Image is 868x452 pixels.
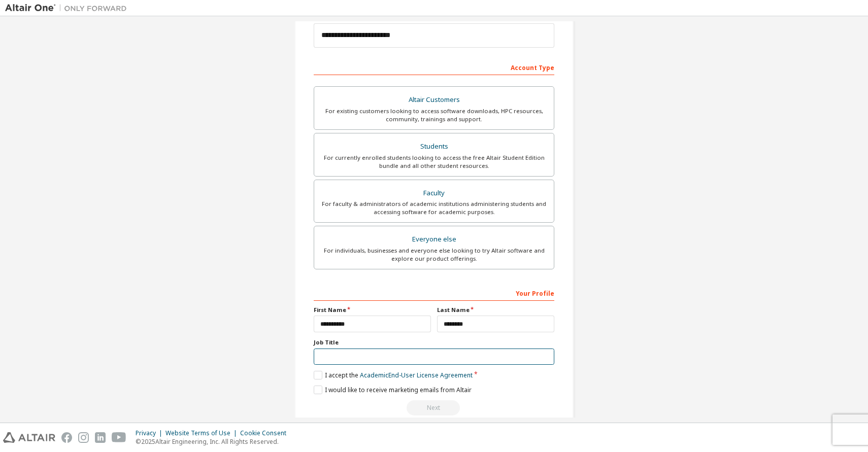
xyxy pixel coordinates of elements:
img: altair_logo.svg [3,432,55,443]
div: Website Terms of Use [165,429,240,437]
p: © 2025 Altair Engineering, Inc. All Rights Reserved. [136,437,292,446]
div: Cookie Consent [240,429,292,437]
div: Privacy [136,429,165,437]
label: First Name [314,306,431,314]
a: Academic End-User License Agreement [360,371,473,379]
div: For faculty & administrators of academic institutions administering students and accessing softwa... [320,200,548,216]
img: youtube.svg [112,432,126,443]
div: For currently enrolled students looking to access the free Altair Student Edition bundle and all ... [320,154,548,170]
div: Read and acccept EULA to continue [314,400,554,415]
div: Everyone else [320,232,548,247]
img: instagram.svg [78,432,89,443]
label: Job Title [314,338,554,346]
div: For individuals, businesses and everyone else looking to try Altair software and explore our prod... [320,247,548,263]
img: facebook.svg [61,432,72,443]
img: linkedin.svg [95,432,106,443]
div: Altair Customers [320,93,548,107]
label: Last Name [437,306,554,314]
div: Your Profile [314,285,554,301]
div: Account Type [314,59,554,75]
div: For existing customers looking to access software downloads, HPC resources, community, trainings ... [320,107,548,123]
div: Faculty [320,186,548,200]
div: Students [320,140,548,154]
img: Altair One [5,3,132,13]
label: I accept the [314,371,473,379]
label: I would like to receive marketing emails from Altair [314,386,472,394]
